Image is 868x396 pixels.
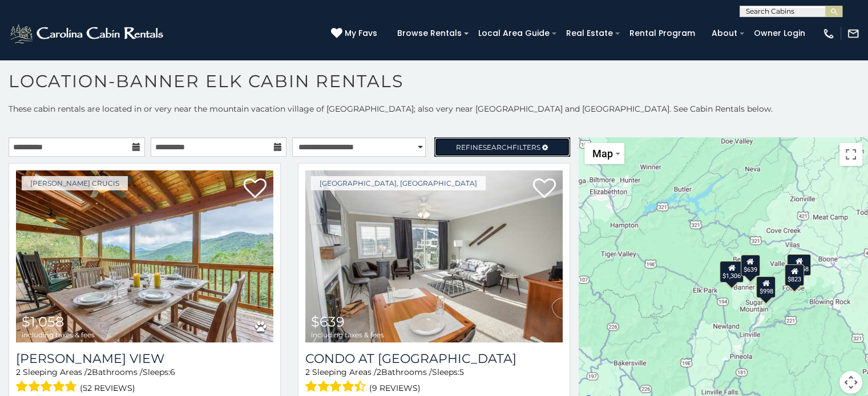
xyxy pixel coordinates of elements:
a: Rental Program [624,25,701,42]
a: [PERSON_NAME] Crucis [22,176,128,190]
span: 2 [16,367,21,377]
img: Valle View [16,170,273,342]
a: Owner Login [748,25,811,42]
span: Refine Filters [456,143,540,152]
a: [PERSON_NAME] View [16,351,273,366]
span: 5 [459,367,464,377]
span: including taxes & fees [22,331,95,338]
button: Change map style [584,143,624,164]
div: Sleeping Areas / Bathrooms / Sleeps: [16,366,273,395]
a: RefineSearchFilters [434,137,571,157]
div: $1,306 [719,261,743,283]
img: Condo at Pinnacle Inn Resort [305,170,563,342]
span: $639 [311,313,345,330]
a: My Favs [331,27,380,40]
a: About [706,25,743,42]
a: Browse Rentals [391,25,467,42]
div: Sleeping Areas / Bathrooms / Sleeps: [305,366,563,395]
span: 6 [170,367,175,377]
button: Toggle fullscreen view [839,143,862,166]
span: $1,058 [22,313,64,330]
a: Add to favorites [244,177,267,201]
span: 2 [305,367,310,377]
button: Map camera controls [839,371,862,394]
span: including taxes & fees [311,331,384,338]
div: $998 [756,276,776,298]
a: Valle View $1,058 including taxes & fees [16,170,273,342]
h3: Condo at Pinnacle Inn Resort [305,351,563,366]
span: 2 [377,367,381,377]
span: (52 reviews) [80,381,135,395]
div: $639 [740,255,760,276]
img: mail-regular-white.png [847,27,859,40]
img: phone-regular-white.png [822,27,835,40]
a: Condo at [GEOGRAPHIC_DATA] [305,351,563,366]
span: Map [592,148,613,160]
h3: Valle View [16,351,273,366]
span: My Favs [345,27,377,39]
div: $823 [785,264,804,286]
a: Real Estate [560,25,619,42]
a: [GEOGRAPHIC_DATA], [GEOGRAPHIC_DATA] [311,176,486,190]
img: White-1-2.png [9,22,167,45]
span: Search [483,143,512,152]
span: (9 reviews) [369,381,421,395]
a: Local Area Guide [473,25,555,42]
span: 2 [87,367,92,377]
a: Add to favorites [533,177,556,201]
div: $1,058 [787,254,811,276]
a: Condo at Pinnacle Inn Resort $639 including taxes & fees [305,170,563,342]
